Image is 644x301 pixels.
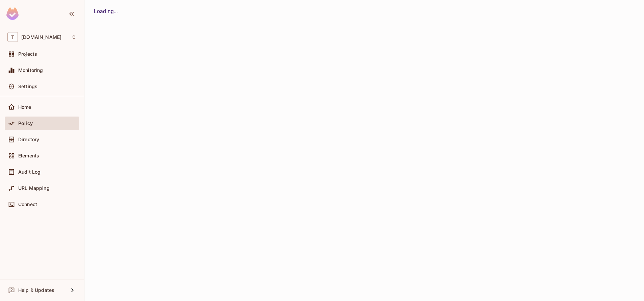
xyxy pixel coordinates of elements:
span: Elements [18,153,39,158]
span: Settings [18,84,37,89]
div: Loading... [94,7,635,16]
span: Home [18,104,31,110]
span: Connect [18,202,37,207]
span: URL Mapping [18,185,50,191]
img: SReyMgAAAABJRU5ErkJggg== [6,7,19,20]
span: Audit Log [18,169,41,175]
span: Policy [18,121,33,126]
span: Workspace: t-mobile.com [21,34,61,40]
span: Directory [18,137,39,142]
span: Projects [18,51,37,57]
span: T [7,32,18,42]
span: Help & Updates [18,287,54,293]
span: Monitoring [18,68,43,73]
